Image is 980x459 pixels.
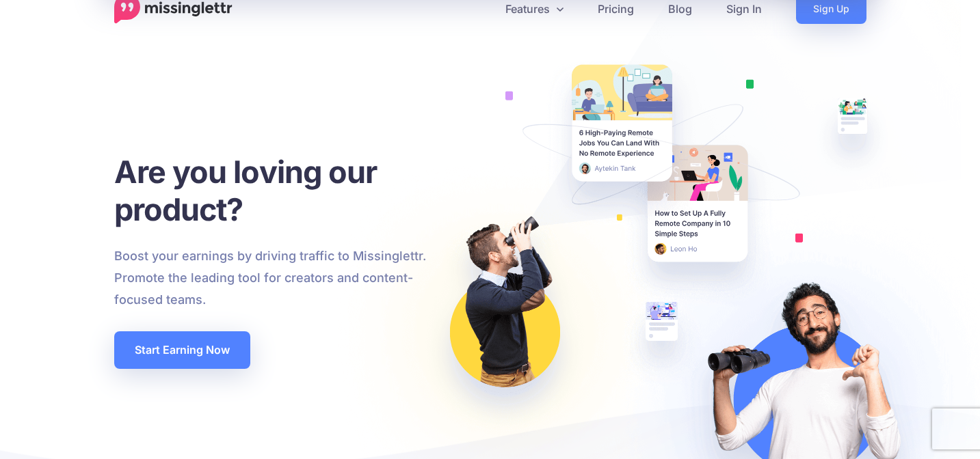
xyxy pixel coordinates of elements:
h1: Are you loving our product? [114,153,439,228]
p: Boost your earnings by driving traffic to Missinglettr. Promote the leading tool for creators and... [114,245,439,311]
